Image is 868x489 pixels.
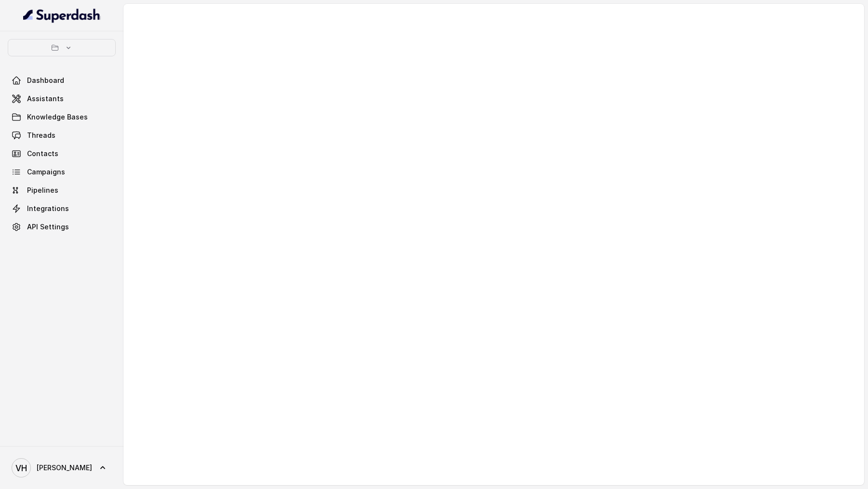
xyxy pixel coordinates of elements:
[8,145,116,162] a: Contacts
[8,108,116,126] a: Knowledge Bases
[27,185,58,195] span: Pipelines
[8,182,116,199] a: Pipelines
[8,163,116,181] a: Campaigns
[8,454,116,481] a: [PERSON_NAME]
[8,200,116,217] a: Integrations
[23,8,101,23] img: light.svg
[8,218,116,236] a: API Settings
[27,112,88,122] span: Knowledge Bases
[37,463,92,473] span: [PERSON_NAME]
[15,463,27,473] text: VH
[27,76,64,85] span: Dashboard
[8,127,116,144] a: Threads
[27,94,64,104] span: Assistants
[27,222,69,232] span: API Settings
[27,149,58,159] span: Contacts
[8,90,116,107] a: Assistants
[27,204,69,213] span: Integrations
[8,72,116,89] a: Dashboard
[27,131,55,140] span: Threads
[27,167,65,177] span: Campaigns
